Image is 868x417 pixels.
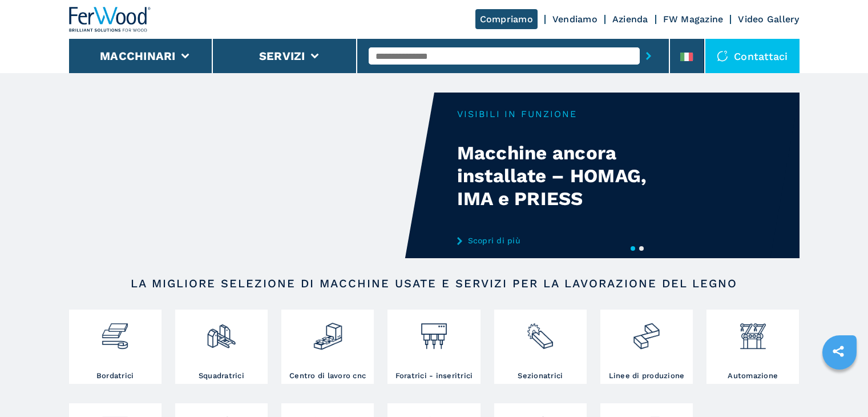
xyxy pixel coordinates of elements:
video: Your browser does not support the video tag. [69,93,434,258]
button: 1 [631,246,635,251]
button: submit-button [640,43,657,69]
a: FW Magazine [663,14,724,25]
h3: Squadratrici [199,371,244,381]
h3: Centro di lavoro cnc [289,371,366,381]
div: Contattaci [705,39,800,73]
a: Sezionatrici [494,310,587,384]
a: Automazione [706,310,799,384]
h3: Sezionatrici [518,371,563,381]
a: sharethis [824,337,853,366]
a: Video Gallery [738,14,799,25]
iframe: Chat [819,366,859,408]
img: linee_di_produzione_2.png [631,312,661,351]
a: Scopri di più [457,236,681,245]
a: Azienda [612,14,648,25]
a: Vendiamo [552,14,597,25]
img: Ferwood [69,7,151,32]
img: foratrici_inseritrici_2.png [419,312,449,351]
img: bordatrici_1.png [100,312,130,351]
a: Squadratrici [175,310,268,384]
h3: Automazione [728,371,778,381]
button: 2 [639,246,644,251]
h3: Foratrici - inseritrici [395,371,473,381]
a: Centro di lavoro cnc [281,310,374,384]
button: Macchinari [100,49,176,63]
img: centro_di_lavoro_cnc_2.png [313,312,343,351]
a: Compriamo [475,9,538,29]
img: squadratrici_2.png [206,312,236,351]
a: Foratrici - inseritrici [387,310,480,384]
button: Servizi [259,49,305,63]
a: Linee di produzione [600,310,693,384]
img: Contattaci [717,50,728,62]
h2: LA MIGLIORE SELEZIONE DI MACCHINE USATE E SERVIZI PER LA LAVORAZIONE DEL LEGNO [106,276,763,290]
h3: Bordatrici [96,371,134,381]
img: sezionatrici_2.png [525,312,555,351]
a: Bordatrici [69,310,162,384]
img: automazione.png [738,312,768,351]
h3: Linee di produzione [609,371,685,381]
